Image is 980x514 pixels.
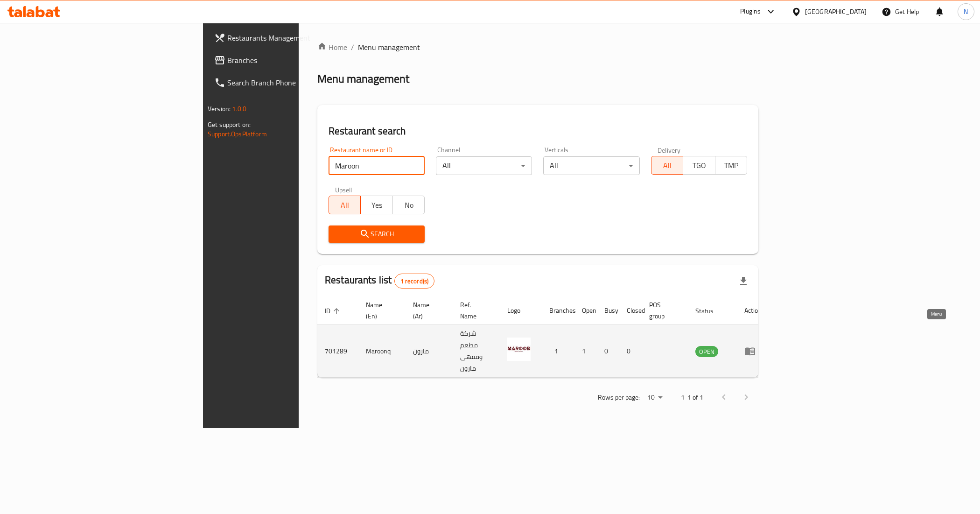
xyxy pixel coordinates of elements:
td: 0 [619,325,642,378]
span: Search [336,228,417,240]
h2: Restaurants list [325,273,434,289]
span: No [397,198,421,212]
span: TGO [687,159,711,172]
th: Branches [542,296,574,325]
td: 1 [574,325,597,378]
span: Name (Ar) [413,299,441,322]
a: Branches [207,49,367,71]
div: Rows per page: [644,391,666,405]
span: TMP [719,159,743,172]
span: 1 record(s) [395,277,434,286]
img: Maroonq [507,338,531,361]
span: Status [695,305,726,317]
span: Ref. Name [460,299,489,322]
button: All [651,156,683,175]
span: Version: [208,103,231,115]
span: Get support on: [208,119,251,131]
a: Restaurants Management [207,27,367,49]
div: Export file [732,270,755,292]
span: Name (En) [366,299,394,322]
a: Support.OpsPlatform [208,128,267,140]
th: Action [737,296,769,325]
button: Search [329,225,425,243]
span: POS group [649,299,677,322]
label: Upsell [335,186,352,193]
nav: breadcrumb [317,42,758,53]
div: Plugins [740,6,761,17]
span: ID [325,305,343,317]
div: All [436,156,532,175]
table: enhanced table [317,296,769,378]
td: 1 [542,325,574,378]
span: Search Branch Phone [227,77,359,88]
span: Restaurants Management [227,32,359,43]
p: 1-1 of 1 [681,392,703,403]
span: Branches [227,55,359,66]
input: Search for restaurant name or ID.. [329,156,425,175]
h2: Restaurant search [329,124,747,138]
span: Menu management [358,42,420,53]
td: Maroonq [358,325,406,378]
button: TGO [683,156,715,175]
span: OPEN [695,346,718,357]
td: شركة مطعم ومقهى مارون [453,325,500,378]
p: Rows per page: [598,392,640,403]
td: 0 [597,325,619,378]
span: All [655,159,679,172]
span: All [333,198,357,212]
span: 1.0.0 [232,103,246,115]
th: Closed [619,296,642,325]
span: Yes [364,198,389,212]
div: Total records count [394,274,435,289]
button: No [392,196,425,214]
label: Delivery [658,147,681,153]
div: All [543,156,639,175]
a: Search Branch Phone [207,71,367,94]
button: Yes [360,196,392,214]
th: Logo [500,296,542,325]
td: مارون [406,325,453,378]
span: N [964,7,968,17]
th: Open [574,296,597,325]
button: All [329,196,361,214]
div: [GEOGRAPHIC_DATA] [805,7,867,17]
th: Busy [597,296,619,325]
button: TMP [715,156,747,175]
